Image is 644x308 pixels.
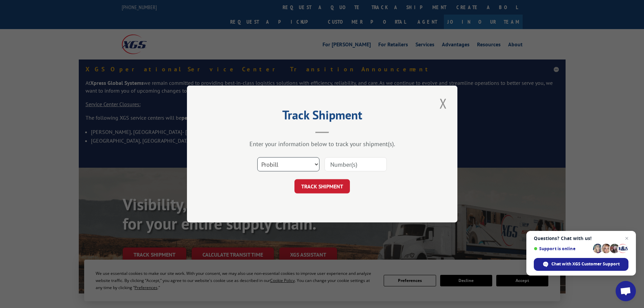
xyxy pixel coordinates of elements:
[294,179,350,193] button: TRACK SHIPMENT
[534,258,628,271] span: Chat with XGS Customer Support
[534,236,628,241] span: Questions? Chat with us!
[221,140,424,148] div: Enter your information below to track your shipment(s).
[616,281,636,301] a: Open chat
[437,94,449,113] button: Close modal
[551,261,620,267] span: Chat with XGS Customer Support
[221,110,424,123] h2: Track Shipment
[325,157,387,171] input: Number(s)
[534,246,591,251] span: Support is online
